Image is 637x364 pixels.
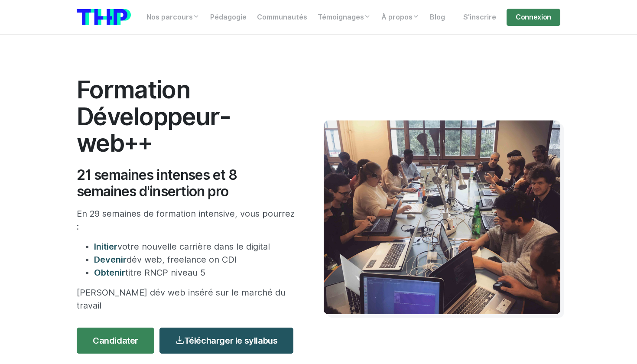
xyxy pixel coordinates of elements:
a: Candidater [77,328,154,354]
h2: 21 semaines intenses et 8 semaines d'insertion pro [77,167,298,200]
li: votre nouvelle carrière dans le digital [94,240,298,253]
li: titre RNCP niveau 5 [94,266,298,279]
span: Initier [94,241,117,252]
span: Obtenir [94,267,125,278]
span: Devenir [94,254,127,265]
li: dév web, freelance on CDI [94,253,298,266]
a: Blog [425,9,450,26]
a: S'inscrire [458,9,501,26]
a: À propos [376,9,425,26]
a: Témoignages [312,9,376,26]
a: Communautés [252,9,312,26]
p: En 29 semaines de formation intensive, vous pourrez : [77,207,298,233]
h1: Formation Développeur-web++ [77,76,298,156]
a: Connexion [507,9,560,26]
p: [PERSON_NAME] dév web inséré sur le marché du travail [77,286,298,312]
a: Nos parcours [141,9,205,26]
img: logo [77,9,131,25]
a: Pédagogie [205,9,252,26]
a: Télécharger le syllabus [159,328,293,354]
img: Travail [324,120,560,314]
